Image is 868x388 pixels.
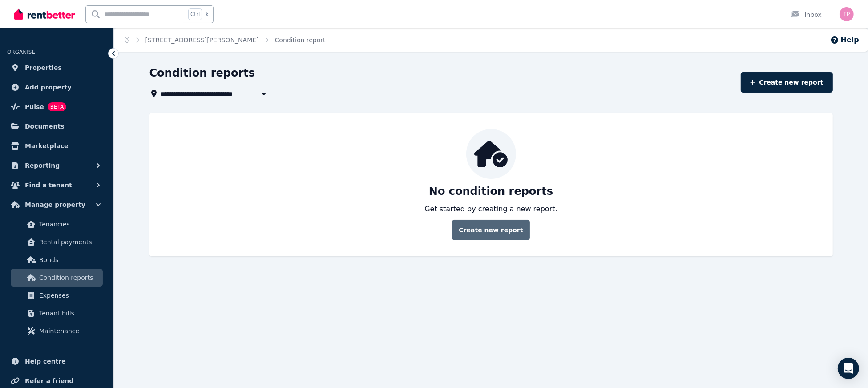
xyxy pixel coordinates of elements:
[7,78,106,96] a: Add property
[145,36,259,44] a: [STREET_ADDRESS][PERSON_NAME]
[25,180,72,190] span: Find a tenant
[25,356,66,367] span: Help centre
[25,82,72,93] span: Add property
[25,62,62,73] span: Properties
[840,7,854,21] img: The Property Realtors
[39,326,99,336] span: Maintenance
[11,304,103,322] a: Tenant bills
[206,11,209,18] span: k
[838,358,859,379] div: Open Intercom Messenger
[741,72,832,93] a: Create new report
[39,237,99,247] span: Rental payments
[7,98,106,116] a: PulseBETA
[7,176,106,194] button: Find a tenant
[452,220,529,240] a: Create new report
[11,233,103,251] a: Rental payments
[424,204,557,214] p: Get started by creating a new report.
[7,352,106,370] a: Help centre
[39,290,99,301] span: Expenses
[7,196,106,214] button: Manage property
[7,49,35,55] span: ORGANISE
[25,199,85,210] span: Manage property
[25,376,73,386] span: Refer a friend
[114,28,336,52] nav: Breadcrumb
[830,35,859,45] button: Help
[11,287,103,304] a: Expenses
[39,219,99,230] span: Tenancies
[39,308,99,319] span: Tenant bills
[429,184,553,198] p: No condition reports
[25,121,65,132] span: Documents
[25,160,60,171] span: Reporting
[7,157,106,174] button: Reporting
[25,101,44,112] span: Pulse
[39,255,99,265] span: Bonds
[275,36,326,44] span: Condition report
[7,59,106,77] a: Properties
[11,269,103,287] a: Condition reports
[7,137,106,155] a: Marketplace
[188,8,202,20] span: Ctrl
[149,66,255,80] h1: Condition reports
[14,8,75,21] img: RentBetter
[11,251,103,269] a: Bonds
[11,322,103,340] a: Maintenance
[25,141,68,151] span: Marketplace
[48,102,66,111] span: BETA
[791,10,822,19] div: Inbox
[7,117,106,135] a: Documents
[11,215,103,233] a: Tenancies
[39,272,99,283] span: Condition reports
